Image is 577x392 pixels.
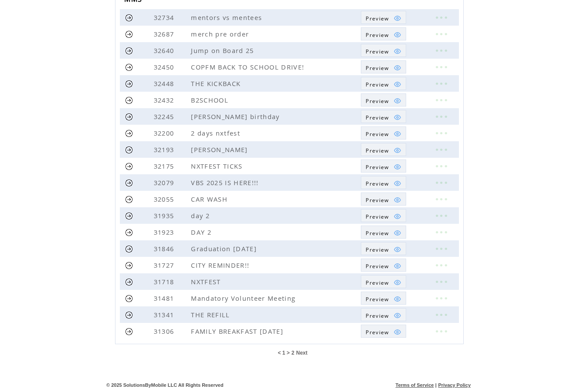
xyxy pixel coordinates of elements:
a: Preview [361,308,406,321]
a: Preview [361,325,406,338]
span: 32079 [154,178,176,187]
a: Preview [361,110,406,123]
span: 32448 [154,79,176,88]
img: eye.png [394,328,401,336]
img: eye.png [394,262,401,270]
img: eye.png [394,97,401,105]
a: Preview [361,259,406,272]
span: | [435,382,437,388]
img: eye.png [394,279,401,286]
a: Preview [361,275,406,288]
span: B2SCHOOL [191,96,231,104]
span: CITY REMINDER!! [191,261,251,269]
a: Preview [361,193,406,206]
span: 32734 [154,13,176,22]
span: Show MMS preview [366,81,389,88]
span: 32687 [154,30,176,38]
span: 32175 [154,162,176,170]
span: 31341 [154,310,176,319]
span: Show MMS preview [366,97,389,105]
span: day 2 [191,211,212,220]
img: eye.png [394,163,401,171]
span: DAY 2 [191,228,214,236]
a: Preview [361,27,406,40]
span: < 1 > [278,350,289,356]
span: Show MMS preview [366,262,389,270]
img: eye.png [394,229,401,237]
span: mentors vs mentees [191,13,264,22]
span: 32200 [154,129,176,137]
img: eye.png [394,295,401,303]
a: Privacy Policy [438,382,471,388]
a: 2 [292,350,295,356]
img: eye.png [394,246,401,253]
img: eye.png [394,179,401,187]
a: Preview [361,226,406,239]
span: 31306 [154,327,176,336]
span: Show MMS preview [366,130,389,138]
span: COPFM BACK TO SCHOOL DRIVE! [191,63,306,71]
span: Show MMS preview [366,312,389,319]
span: THE KICKBACK [191,79,243,88]
span: Show MMS preview [366,246,389,253]
span: 31481 [154,294,176,302]
span: Show MMS preview [366,229,389,237]
img: eye.png [394,80,401,88]
span: 31718 [154,277,176,286]
span: Show MMS preview [366,48,389,55]
img: eye.png [394,213,401,220]
span: FAMILY BREAKFAST [DATE] [191,327,285,336]
span: Show MMS preview [366,31,389,39]
span: Show MMS preview [366,64,389,72]
span: Show MMS preview [366,114,389,121]
a: Preview [361,60,406,73]
span: Show MMS preview [366,296,389,303]
span: Show MMS preview [366,15,389,22]
span: [PERSON_NAME] [191,145,250,154]
a: Preview [361,143,406,156]
span: Show MMS preview [366,279,389,286]
a: Preview [361,93,406,106]
span: THE REFILL [191,310,232,319]
span: 32245 [154,112,176,121]
img: eye.png [394,64,401,72]
span: 32450 [154,63,176,71]
span: Show MMS preview [366,213,389,220]
a: Preview [361,292,406,305]
span: Mandatory Volunteer Meeting [191,294,298,302]
span: 31727 [154,261,176,269]
a: Terms of Service [396,382,434,388]
span: 32432 [154,96,176,104]
span: Show MMS preview [366,163,389,171]
span: Show MMS preview [366,329,389,336]
a: Preview [361,176,406,189]
span: NXTFEST [191,277,223,286]
span: VBS 2025 IS HERE!!! [191,178,261,187]
img: eye.png [394,146,401,154]
span: © 2025 SolutionsByMobile LLC All Rights Reserved [106,382,224,388]
span: NXTFEST TICKS [191,162,244,170]
img: eye.png [394,47,401,55]
span: CAR WASH [191,195,230,203]
img: eye.png [394,113,401,121]
span: 32055 [154,195,176,203]
a: Preview [361,242,406,255]
span: 31935 [154,211,176,220]
a: Preview [361,77,406,90]
span: Jump on Board 25 [191,46,256,55]
span: 32193 [154,145,176,154]
span: Show MMS preview [366,180,389,187]
span: Next [296,350,308,356]
span: [PERSON_NAME] birthday [191,112,282,121]
span: 31923 [154,228,176,236]
span: merch pre order [191,30,251,38]
img: eye.png [394,14,401,22]
img: eye.png [394,130,401,138]
a: Preview [361,126,406,140]
a: Preview [361,159,406,173]
span: Graduation [DATE] [191,244,259,253]
img: eye.png [394,312,401,319]
span: 31846 [154,244,176,253]
a: Preview [361,11,406,24]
